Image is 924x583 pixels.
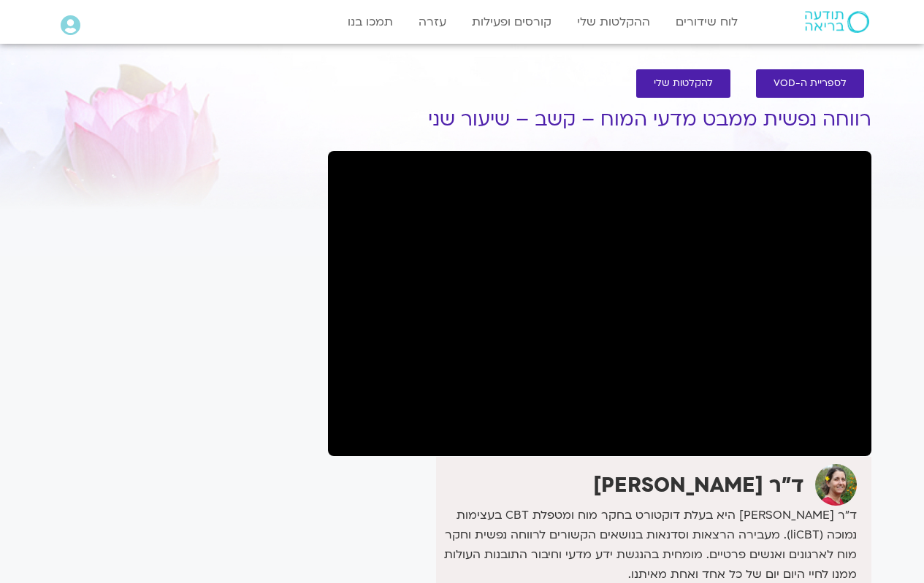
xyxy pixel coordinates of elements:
[340,8,400,36] a: תמכו בנו
[756,69,864,98] a: לספריית ה-VOD
[570,8,657,36] a: ההקלטות שלי
[465,8,559,36] a: קורסים ופעילות
[411,8,454,36] a: עזרה
[636,69,730,98] a: להקלטות שלי
[815,464,857,506] img: ד"ר נועה אלבלדה
[805,11,869,33] img: תודעה בריאה
[654,78,713,89] span: להקלטות שלי
[593,471,804,499] strong: ד"ר [PERSON_NAME]
[774,78,847,89] span: לספריית ה-VOD
[328,109,871,131] h1: רווחה נפשית ממבט מדעי המוח – קשב – שיעור שני
[668,8,745,36] a: לוח שידורים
